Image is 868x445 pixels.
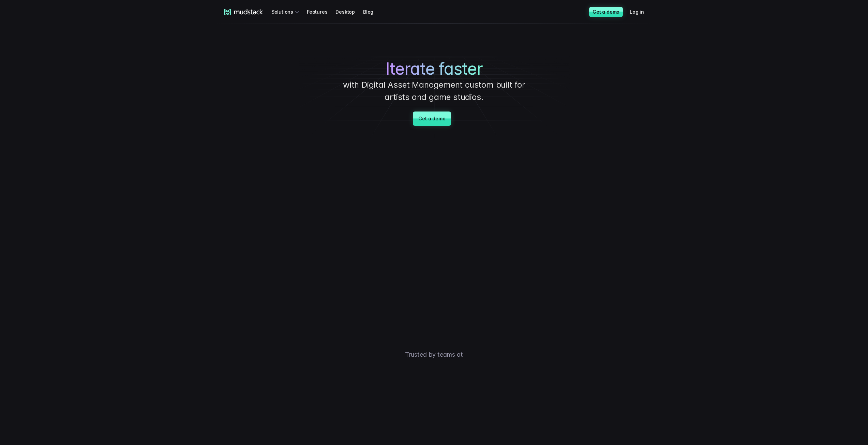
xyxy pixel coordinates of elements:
div: Solutions [271,5,301,18]
a: mudstack logo [224,9,263,15]
a: Log in [630,5,652,18]
span: Iterate faster [386,59,483,79]
p: with Digital Asset Management custom built for artists and game studios. [332,79,536,103]
a: Features [307,5,335,18]
p: Trusted by teams at [195,350,673,359]
a: Get a demo [589,7,623,17]
a: Desktop [335,5,363,18]
a: Blog [363,5,381,18]
a: Get a demo [413,112,451,126]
